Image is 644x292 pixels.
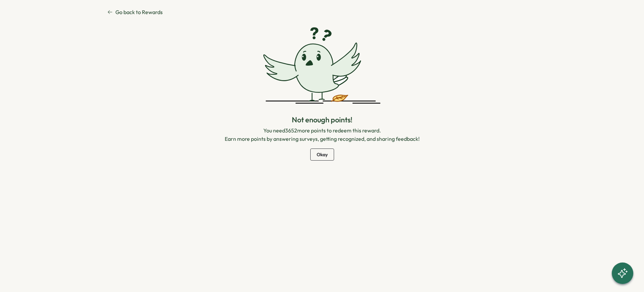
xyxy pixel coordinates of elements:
[310,149,334,161] button: Okay
[225,115,420,125] p: Not enough points!
[317,149,328,160] span: Okay
[115,8,163,16] span: Go back to Rewards
[225,126,420,143] p: You need 3652 more points to redeem this reward. Earn more points by answering surveys, getting r...
[107,8,537,16] a: Go back to Rewards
